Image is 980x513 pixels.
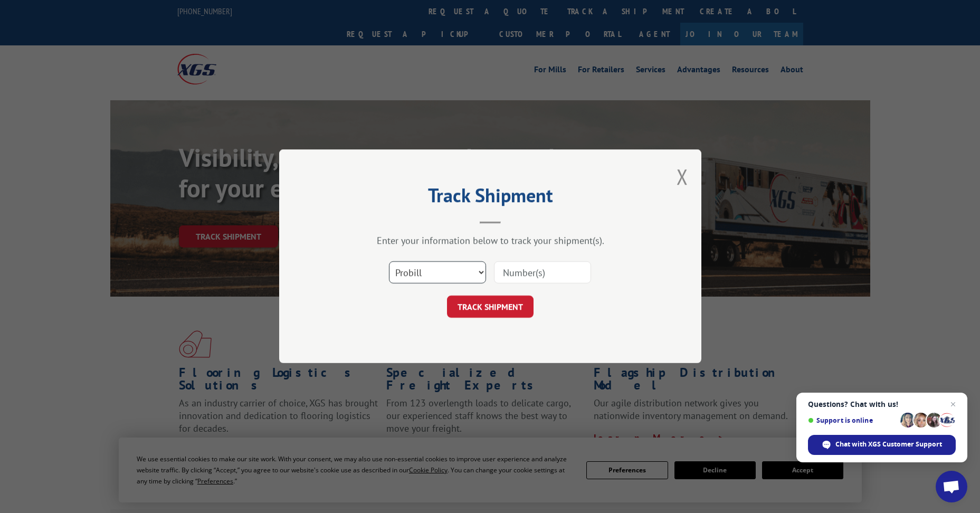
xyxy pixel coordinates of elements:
[947,398,959,411] span: Close chat
[808,416,897,424] span: Support is online
[808,435,956,455] div: Chat with XGS Customer Support
[447,296,534,318] button: TRACK SHIPMENT
[332,235,649,247] div: Enter your information below to track your shipment(s).
[332,188,649,208] h2: Track Shipment
[677,163,688,191] button: Close modal
[494,262,591,284] input: Number(s)
[936,471,967,502] div: Open chat
[808,400,956,408] span: Questions? Chat with us!
[835,440,942,449] span: Chat with XGS Customer Support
